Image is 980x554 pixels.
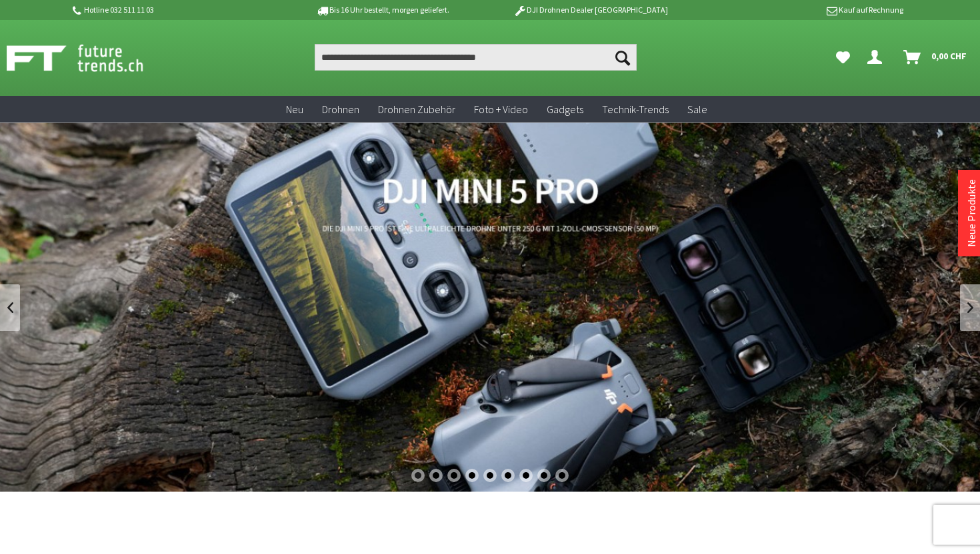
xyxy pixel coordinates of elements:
[411,469,425,482] div: 1
[313,96,369,123] a: Drohnen
[483,469,497,482] div: 5
[678,96,717,123] a: Sale
[378,103,455,116] span: Drohnen Zubehör
[898,44,973,71] a: Warenkorb
[555,469,569,482] div: 9
[965,179,978,247] a: Neue Produkte
[547,103,583,116] span: Gadgets
[593,96,678,123] a: Technik-Trends
[931,45,967,67] span: 0,00 CHF
[519,469,533,482] div: 7
[429,469,443,482] div: 2
[537,469,551,482] div: 8
[7,41,173,75] img: Shop Futuretrends - zur Startseite wechseln
[602,103,669,116] span: Technik-Trends
[70,2,278,18] p: Hotline 032 511 11 03
[277,96,313,123] a: Neu
[687,103,707,116] span: Sale
[278,2,486,18] p: Bis 16 Uhr bestellt, morgen geliefert.
[609,44,637,71] button: Suchen
[465,469,479,482] div: 4
[695,2,903,18] p: Kauf auf Rechnung
[369,96,465,123] a: Drohnen Zubehör
[286,103,303,116] span: Neu
[315,44,637,71] input: Produkt, Marke, Kategorie, EAN, Artikelnummer…
[322,103,359,116] span: Drohnen
[487,2,695,18] p: DJI Drohnen Dealer [GEOGRAPHIC_DATA]
[537,96,593,123] a: Gadgets
[465,96,537,123] a: Foto + Video
[501,469,515,482] div: 6
[829,44,857,71] a: Meine Favoriten
[447,469,461,482] div: 3
[862,44,893,71] a: Dein Konto
[474,103,528,116] span: Foto + Video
